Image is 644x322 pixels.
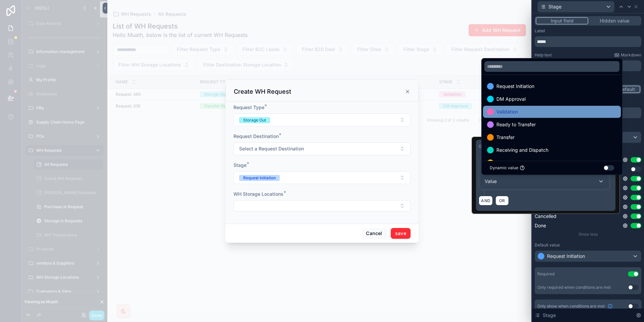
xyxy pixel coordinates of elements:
button: Select Button [233,142,411,155]
h3: Create WH Request [234,88,291,96]
span: Cancelled [535,213,556,220]
button: save [391,228,411,239]
div: Storage Out [243,117,266,123]
span: Select a Request Destination [239,145,304,152]
button: Cancel [362,228,386,239]
span: Request Initiation [547,253,585,260]
div: Request Initiation [243,175,276,181]
span: Receiving and Dispatch [496,146,548,154]
span: Markdown [621,52,641,58]
span: Validation [496,108,518,116]
span: Request Type [233,104,264,110]
span: Stage [548,3,561,10]
span: Dynamic value [490,165,518,171]
a: Markdown [614,52,641,58]
button: Select Button [233,171,411,184]
div: Only required when conditions are met [537,285,611,290]
span: Stage [233,162,247,168]
span: WH Storage Locations [233,191,283,197]
span: Done [535,222,546,229]
span: Ready to Transfer [496,121,536,129]
span: Show less [579,232,598,237]
span: Transfer [496,133,515,141]
button: Input field [536,17,588,25]
button: Request Initiation [535,250,641,262]
span: Cancelled [496,159,518,167]
span: Request Destination [233,133,279,139]
button: Select Button [233,113,411,126]
label: Label [535,28,545,34]
span: Request Initiation [496,82,534,90]
label: Default value [535,242,560,248]
span: Stage [543,312,556,319]
div: Required [537,271,554,277]
span: DM Approval [496,95,526,103]
button: Default [614,86,641,93]
button: Hidden value [588,17,640,25]
button: Stage [537,1,614,12]
button: Select Button [233,200,411,212]
label: Help text [535,52,552,58]
span: Only show when conditions are met [537,304,605,309]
